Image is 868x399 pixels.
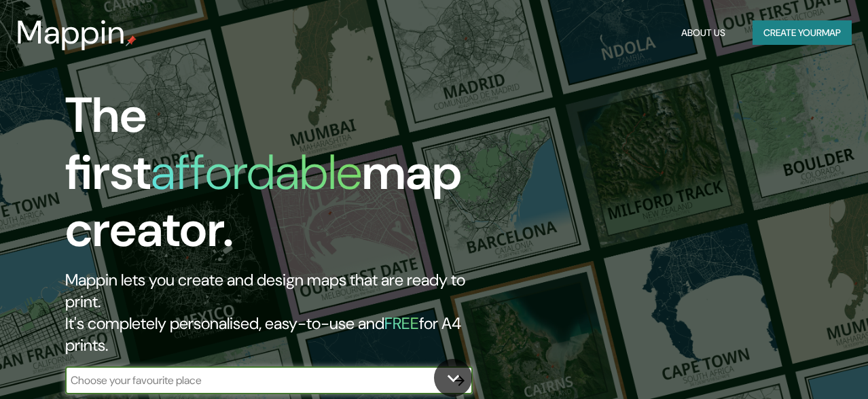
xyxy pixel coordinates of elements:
[753,20,852,46] button: Create yourmap
[16,14,126,52] h3: Mappin
[676,20,731,46] button: About Us
[151,141,362,204] h1: affordable
[65,269,499,356] h2: Mappin lets you create and design maps that are ready to print. It's completely personalised, eas...
[384,313,419,334] h5: FREE
[126,35,137,46] img: mappin-pin
[65,372,446,388] input: Choose your favourite place
[65,87,499,269] h1: The first map creator.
